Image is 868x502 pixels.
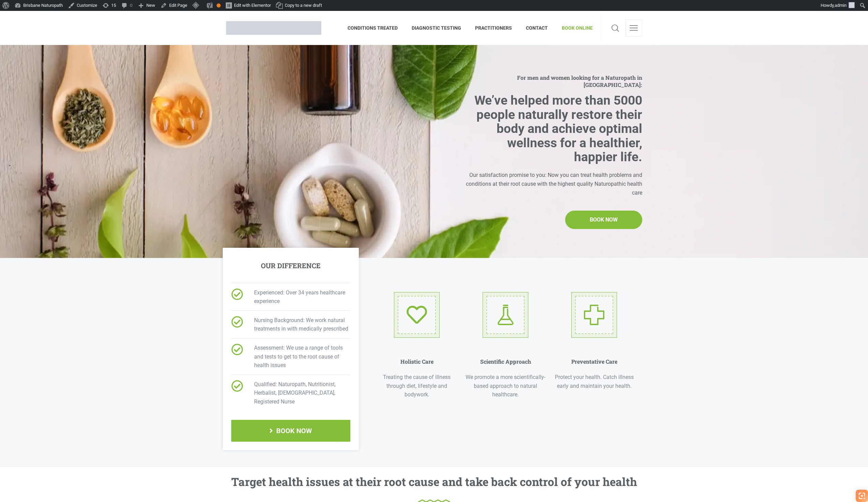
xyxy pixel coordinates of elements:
a: BOOK NOW [231,420,351,442]
span: BOOK ONLINE [555,22,593,33]
p: Treating the cause of illness through diet, lifestyle and bodywork. [376,373,458,399]
span: CONDITIONS TREATED [348,22,405,33]
img: Brisbane Naturopath [226,21,321,35]
h6: Preventative Care [571,358,617,365]
span: BOOK NOW [590,215,618,224]
span: admin [835,3,847,8]
p: Protect your health. Catch illness early and maintain your health. [553,373,635,390]
p: We promote a more scientifically-based approach to natural healthcare. [465,373,546,399]
a: Brisbane Naturopath [226,16,321,40]
a: Search [609,19,621,36]
span: Assessment: We use a range of tools and tests to get to the root cause of health issues [246,344,350,370]
div: Our satisfaction promise to you: Now you can treat health problems and conditions at their root c... [462,171,642,197]
a: PRACTITIONERS [468,16,519,40]
a: BOOK ONLINE [555,16,593,40]
span: Nursing Background: We work natural treatments in with medically prescribed [246,316,350,333]
a: BOOK NOW [565,211,642,229]
span: PRACTITIONERS [468,22,519,33]
span: For men and women looking for a Naturopath in [GEOGRAPHIC_DATA]: [462,74,642,88]
span: Experienced: Over 34 years healthcare experience [246,288,350,306]
span: Qualified: Naturopath, Nutritionist, Herbalist, [DEMOGRAPHIC_DATA], Registered Nurse [246,380,350,406]
h5: OUR DIFFERENCE [261,261,321,270]
h6: Scientific Approach [480,358,531,365]
span: BOOK NOW [276,427,312,434]
span: DIAGNOSTIC TESTING [405,22,468,33]
h2: We’ve helped more than 5000 people naturally restore their body and achieve optimal wellness for ... [462,93,642,164]
a: CONDITIONS TREATED [348,16,405,40]
h6: Holistic Care [400,358,433,365]
a: CONTACT [519,16,555,40]
a: DIAGNOSTIC TESTING [405,16,468,40]
span: CONTACT [519,22,555,33]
